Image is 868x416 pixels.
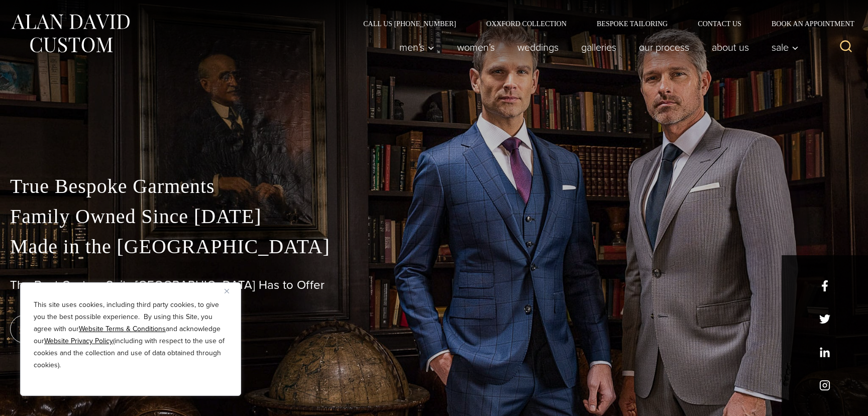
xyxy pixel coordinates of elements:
a: Oxxford Collection [471,20,582,27]
a: book an appointment [10,315,151,343]
a: Our Process [628,37,701,57]
a: Women’s [446,37,506,57]
span: Sale [772,42,799,52]
button: View Search Form [834,35,858,59]
a: Contact Us [683,20,756,27]
a: Website Terms & Conditions [79,324,166,334]
span: Men’s [399,42,435,52]
img: Alan David Custom [10,11,131,56]
p: True Bespoke Garments Family Owned Since [DATE] Made in the [GEOGRAPHIC_DATA] [10,171,858,262]
a: Book an Appointment [756,20,858,27]
a: Galleries [570,37,628,57]
p: This site uses cookies, including third party cookies, to give you the best possible experience. ... [34,299,228,371]
a: weddings [506,37,570,57]
a: About Us [701,37,761,57]
a: Bespoke Tailoring [582,20,683,27]
nav: Secondary Navigation [348,20,858,27]
a: Call Us [PHONE_NUMBER] [348,20,471,27]
img: Close [225,289,229,293]
button: Close [225,285,237,297]
a: Website Privacy Policy [44,336,113,346]
h1: The Best Custom Suits [GEOGRAPHIC_DATA] Has to Offer [10,278,858,292]
nav: Primary Navigation [388,37,804,57]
